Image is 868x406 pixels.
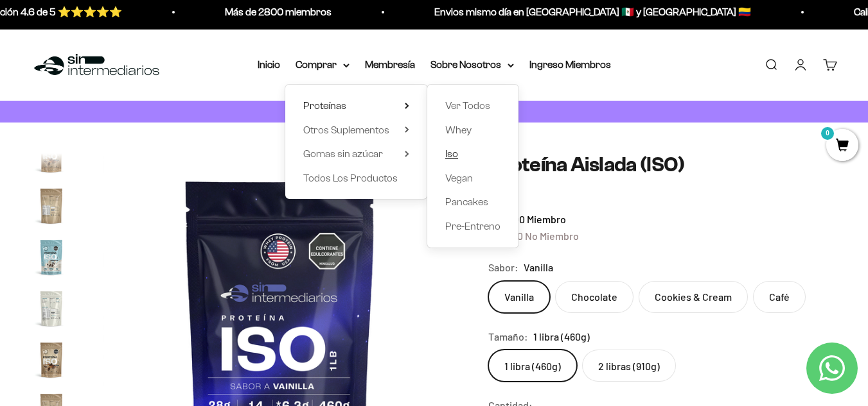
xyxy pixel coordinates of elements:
button: Enviar [209,191,266,213]
span: Proteínas [303,100,346,111]
a: Pancakes [445,194,500,210]
a: Pre-Entreno [445,218,500,235]
span: Todos Los Productos [303,172,398,183]
span: No Miembro [525,230,579,242]
a: 0 [826,139,858,153]
button: Ir al artículo 10 [31,134,72,179]
span: Miembro [527,213,566,225]
span: Vanilla [524,259,553,276]
h1: Proteína Aislada (ISO) [488,153,837,176]
a: Membresía [365,59,415,70]
img: Proteína Aislada (ISO) [31,288,72,329]
summary: Comprar [296,56,350,73]
span: Ver Todos [445,100,490,111]
button: Ir al artículo 13 [31,288,72,333]
span: 1 libra (460g) [533,328,590,345]
legend: Sabor: [488,259,518,276]
p: ¿Qué te daría la seguridad final para añadir este producto a tu carrito? [15,21,266,50]
span: Iso [445,148,458,159]
a: Todos Los Productos [303,169,409,186]
p: Envios mismo día en [GEOGRAPHIC_DATA] 🇲🇽 y [GEOGRAPHIC_DATA] 🇨🇴 [410,4,727,21]
span: Pre-Entreno [445,221,500,232]
span: Enviar [210,191,265,213]
a: Iso [445,146,500,162]
p: Más de 2800 miembros [200,4,307,21]
a: Vegan [445,169,500,186]
a: 4.74.7 de 5.0 estrellas [488,187,837,201]
img: Proteína Aislada (ISO) [31,134,72,175]
div: La confirmación de la pureza de los ingredientes. [15,150,266,185]
summary: Otros Suplementos [303,121,409,138]
a: Whey [445,121,500,138]
button: Ir al artículo 11 [31,185,72,230]
mark: 0 [820,126,835,141]
summary: Proteínas [303,97,409,114]
span: Otros Suplementos [303,124,389,135]
span: Gomas sin azúcar [303,148,383,159]
span: Vegan [445,172,473,183]
button: Ir al artículo 12 [31,237,72,282]
span: Whey [445,124,472,135]
a: Ver Todos [445,97,500,114]
a: Inicio [258,59,280,70]
summary: Sobre Nosotros [430,56,514,73]
div: Un aval de expertos o estudios clínicos en la página. [15,61,266,96]
a: Ingreso Miembros [529,59,611,70]
img: Proteína Aislada (ISO) [31,237,72,278]
span: Pancakes [445,196,488,207]
div: Un mensaje de garantía de satisfacción visible. [15,124,266,147]
img: Proteína Aislada (ISO) [31,339,72,380]
legend: Tamaño: [488,328,528,345]
img: Proteína Aislada (ISO) [31,185,72,226]
button: Ir al artículo 14 [31,339,72,384]
summary: Gomas sin azúcar [303,146,409,162]
div: Más detalles sobre la fecha exacta de entrega. [15,99,266,121]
